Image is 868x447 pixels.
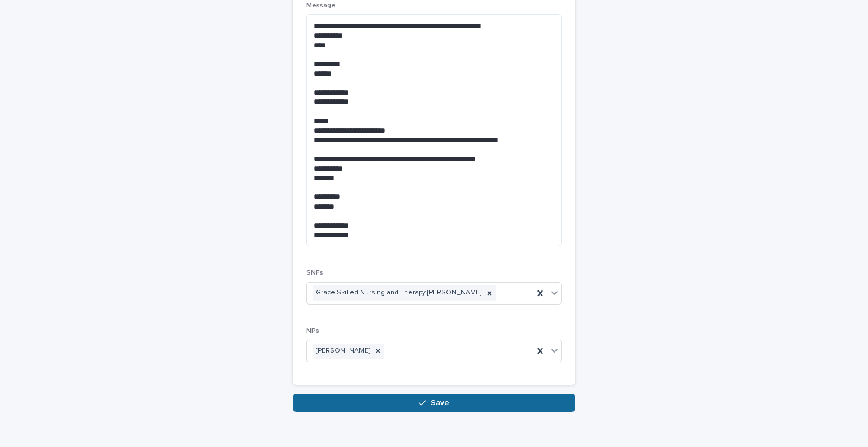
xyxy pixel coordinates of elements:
button: Save [293,394,575,412]
div: Grace Skilled Nursing and Therapy [PERSON_NAME] [313,285,483,301]
span: Save [431,399,449,407]
span: Message [306,2,336,9]
span: NPs [306,328,319,335]
span: SNFs [306,270,323,276]
div: [PERSON_NAME] [313,344,372,359]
